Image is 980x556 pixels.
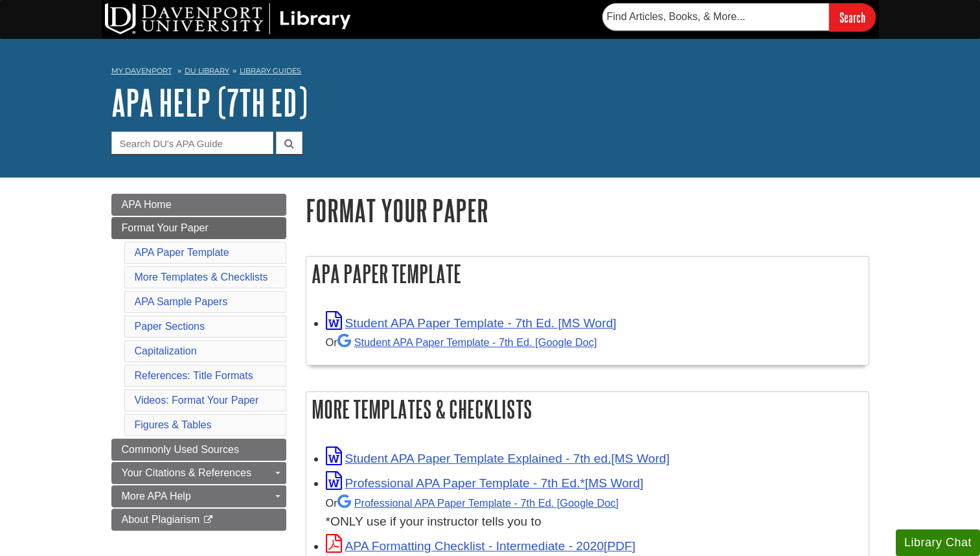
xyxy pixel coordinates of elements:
a: Library Guides [240,66,301,75]
a: Videos: Format Your Paper [135,395,259,406]
a: My Davenport [111,65,172,76]
form: Searches DU Library's articles, books, and more [602,3,876,31]
input: Search [829,3,876,31]
img: DU Library [105,3,351,34]
input: Search DU's APA Guide [111,132,273,154]
a: APA Home [111,194,286,216]
h1: Format Your Paper [306,194,869,227]
a: Link opens in new window [326,539,636,553]
a: Commonly Used Sources [111,439,286,461]
nav: breadcrumb [111,62,869,83]
small: Or [326,497,619,509]
button: Library Chat [896,529,980,556]
a: More Templates & Checklists [135,272,268,283]
span: Format Your Paper [122,222,209,233]
span: Commonly Used Sources [122,444,239,455]
h2: More Templates & Checklists [306,392,869,426]
a: Format Your Paper [111,217,286,239]
a: Your Citations & References [111,462,286,484]
a: Professional APA Paper Template - 7th Ed. [337,497,619,509]
a: DU Library [185,66,229,75]
input: Find Articles, Books, & More... [602,3,829,30]
a: Capitalization [135,345,197,356]
a: Link opens in new window [326,316,617,330]
a: More APA Help [111,485,286,507]
a: APA Paper Template [135,247,229,258]
span: About Plagiarism [122,514,200,525]
a: Paper Sections [135,321,205,332]
div: *ONLY use if your instructor tells you to [326,493,862,531]
a: References: Title Formats [135,370,253,381]
div: Guide Page Menu [111,194,286,531]
h2: APA Paper Template [306,257,869,291]
small: Or [326,336,597,348]
i: This link opens in a new window [203,516,214,524]
a: APA Sample Papers [135,296,228,307]
a: Student APA Paper Template - 7th Ed. [Google Doc] [337,336,597,348]
a: APA Help (7th Ed) [111,82,308,122]
a: Link opens in new window [326,476,644,490]
a: About Plagiarism [111,509,286,531]
span: Your Citations & References [122,467,251,478]
span: APA Home [122,199,172,210]
a: Figures & Tables [135,419,212,430]
span: More APA Help [122,491,191,502]
a: Link opens in new window [326,452,670,465]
